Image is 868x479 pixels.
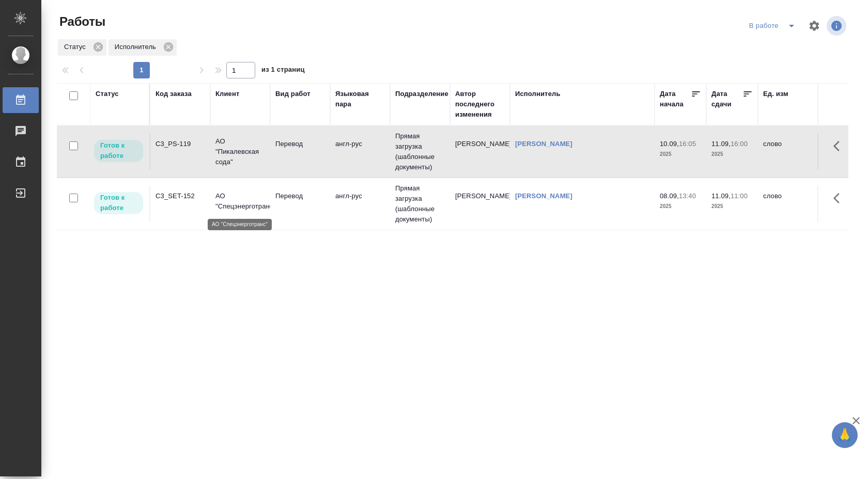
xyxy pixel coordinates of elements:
p: 2025 [711,149,753,159]
td: [PERSON_NAME] [450,134,510,170]
td: англ-рус [330,186,390,222]
div: Код заказа [156,89,192,99]
div: Исполнитель может приступить к работе [93,139,144,163]
span: Настроить таблицу [802,13,827,38]
div: Клиент [215,89,239,99]
button: Здесь прячутся важные кнопки [827,134,852,158]
p: 08.09, [660,192,679,200]
td: Прямая загрузка (шаблонные документы) [390,126,450,178]
div: Языковая пара [335,89,385,109]
p: 16:00 [731,140,748,148]
p: 11:00 [731,192,748,200]
p: 10.09, [660,140,679,148]
div: Ед. изм [763,89,788,99]
div: Исполнитель [515,89,561,99]
p: Перевод [275,191,325,201]
p: Готов к работе [100,193,137,213]
p: 16:05 [679,140,696,148]
div: C3_SET-152 [156,191,205,201]
div: Статус [58,39,106,56]
p: 2025 [660,149,701,159]
div: Подразделение [395,89,448,99]
p: АО "Спецэнерготранс" [215,191,265,212]
p: Исполнитель [115,42,160,52]
div: Исполнитель [109,39,177,56]
a: [PERSON_NAME] [515,192,572,200]
span: Работы [57,13,105,30]
div: Исполнитель может приступить к работе [93,191,144,215]
span: 🙏 [836,424,854,446]
div: C3_PS-119 [156,139,205,149]
td: слово [758,186,818,222]
td: англ-рус [330,134,390,170]
button: 🙏 [832,422,858,448]
button: Здесь прячутся важные кнопки [827,186,852,211]
td: слово [758,134,818,170]
p: АО "Пикалевская сода" [215,136,265,167]
p: 11.09, [711,192,731,200]
div: Вид работ [275,89,311,99]
div: Статус [96,89,119,99]
a: [PERSON_NAME] [515,140,572,148]
p: Перевод [275,139,325,149]
td: [PERSON_NAME] [450,186,510,222]
span: из 1 страниц [261,63,305,78]
div: Дата сдачи [711,89,742,109]
p: 13:40 [679,192,696,200]
td: Прямая загрузка (шаблонные документы) [390,178,450,230]
p: 11.09, [711,140,731,148]
span: Посмотреть информацию [827,16,848,36]
p: Статус [64,42,89,52]
p: 2025 [660,201,701,212]
div: split button [747,18,802,34]
p: Готов к работе [100,140,137,161]
div: Дата начала [660,89,691,109]
div: Автор последнего изменения [455,89,505,120]
p: 2025 [711,201,753,212]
